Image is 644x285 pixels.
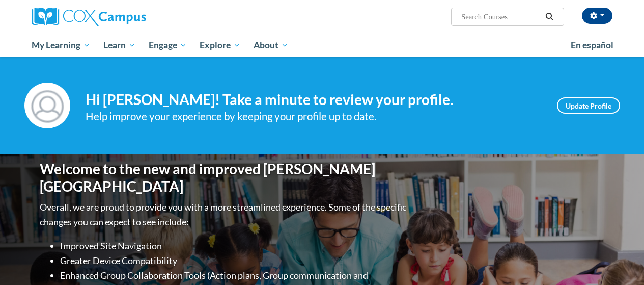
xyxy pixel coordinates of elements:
[247,34,295,57] a: About
[86,91,542,109] h4: Hi [PERSON_NAME]! Take a minute to review your profile.
[60,253,409,268] li: Greater Device Compatibility
[582,8,612,24] button: Account Settings
[460,11,542,23] input: Search Courses
[200,39,240,51] span: Explore
[24,34,620,57] div: Main menu
[564,35,620,56] a: En español
[571,40,613,50] span: En español
[60,239,409,253] li: Improved Site Navigation
[24,83,70,128] img: Profile Image
[103,39,135,51] span: Learn
[542,11,557,23] button: Search
[40,161,409,195] h1: Welcome to the new and improved [PERSON_NAME][GEOGRAPHIC_DATA]
[142,34,193,57] a: Engage
[32,39,90,51] span: My Learning
[25,34,97,57] a: My Learning
[32,8,215,26] a: Cox Campus
[193,34,247,57] a: Explore
[97,34,142,57] a: Learn
[40,200,409,229] p: Overall, we are proud to provide you with a more streamlined experience. Some of the specific cha...
[86,108,542,125] div: Help improve your experience by keeping your profile up to date.
[149,39,187,51] span: Engage
[254,39,288,51] span: About
[32,8,146,26] img: Cox Campus
[557,97,620,114] a: Update Profile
